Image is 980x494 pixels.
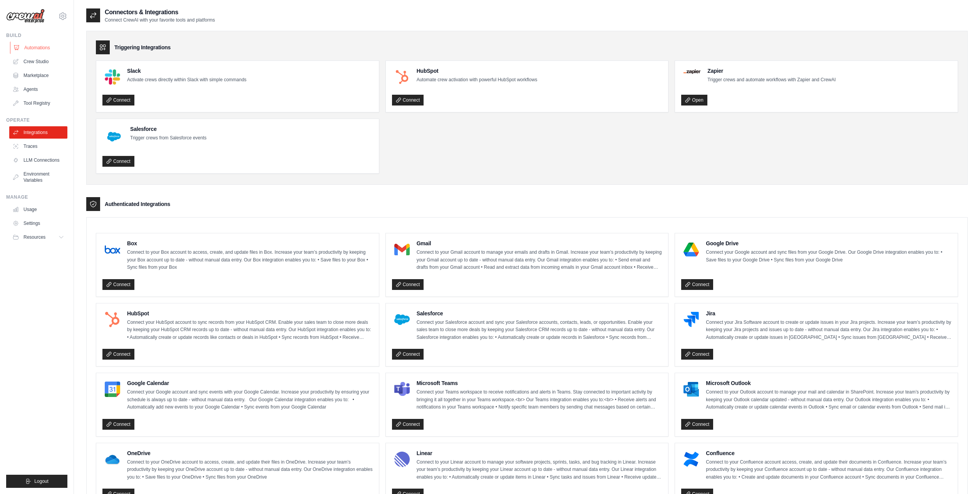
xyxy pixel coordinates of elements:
[23,234,45,240] span: Resources
[683,242,699,257] img: Google Drive Logo
[417,76,537,84] p: Automate crew activation with powerful HubSpot workflows
[10,42,68,54] a: Automations
[102,279,134,290] a: Connect
[102,95,134,105] a: Connect
[105,127,123,146] img: Salesforce Logo
[130,134,206,142] p: Trigger crews from Salesforce events
[127,310,373,317] h4: HubSpot
[681,349,713,360] a: Connect
[394,312,410,327] img: Salesforce Logo
[9,69,67,82] a: Marketplace
[105,382,120,397] img: Google Calendar Logo
[105,17,215,23] p: Connect CrewAI with your favorite tools and platforms
[394,242,410,257] img: Gmail Logo
[394,382,410,397] img: Microsoft Teams Logo
[9,55,67,68] a: Crew Studio
[34,478,49,484] span: Logout
[127,76,246,84] p: Activate crews directly within Slack with simple commands
[392,279,424,290] a: Connect
[6,32,67,39] div: Build
[105,8,215,17] h2: Connectors & Integrations
[417,67,537,75] h4: HubSpot
[394,452,410,467] img: Linear Logo
[706,239,952,247] h4: Google Drive
[706,319,952,342] p: Connect your Jira Software account to create or update issues in your Jira projects. Increase you...
[9,203,67,216] a: Usage
[392,419,424,430] a: Connect
[6,475,67,488] button: Logout
[105,312,120,327] img: HubSpot Logo
[706,389,952,411] p: Connect to your Outlook account to manage your mail and calendar in SharePoint. Increase your tea...
[417,449,662,457] h4: Linear
[9,126,67,139] a: Integrations
[417,249,662,271] p: Connect to your Gmail account to manage your emails and drafts in Gmail. Increase your team’s pro...
[105,452,120,467] img: OneDrive Logo
[127,459,373,481] p: Connect to your OneDrive account to access, create, and update their files in OneDrive. Increase ...
[706,249,952,264] p: Connect your Google account and sync files from your Google Drive. Our Google Drive integration e...
[6,9,45,23] img: Logo
[9,140,67,152] a: Traces
[102,419,134,430] a: Connect
[394,69,410,85] img: HubSpot Logo
[114,44,171,51] h3: Triggering Integrations
[417,389,662,411] p: Connect your Teams workspace to receive notifications and alerts in Teams. Stay connected to impo...
[417,319,662,342] p: Connect your Salesforce account and sync your Salesforce accounts, contacts, leads, or opportunit...
[683,69,700,74] img: Zapier Logo
[417,459,662,481] p: Connect to your Linear account to manage your software projects, sprints, tasks, and bug tracking...
[127,239,373,247] h4: Box
[683,382,699,397] img: Microsoft Outlook Logo
[130,125,206,133] h4: Salesforce
[706,310,952,317] h4: Jira
[707,67,836,75] h4: Zapier
[681,419,713,430] a: Connect
[417,310,662,317] h4: Salesforce
[392,95,424,105] a: Connect
[706,449,952,457] h4: Confluence
[9,83,67,95] a: Agents
[681,95,707,105] a: Open
[683,452,699,467] img: Confluence Logo
[707,76,836,84] p: Trigger crews and automate workflows with Zapier and CrewAI
[9,97,67,109] a: Tool Registry
[9,231,67,243] button: Resources
[417,379,662,387] h4: Microsoft Teams
[102,156,134,167] a: Connect
[706,379,952,387] h4: Microsoft Outlook
[102,349,134,360] a: Connect
[9,217,67,229] a: Settings
[9,154,67,166] a: LLM Connections
[127,249,373,271] p: Connect to your Box account to access, create, and update files in Box. Increase your team’s prod...
[392,349,424,360] a: Connect
[6,117,67,123] div: Operate
[127,449,373,457] h4: OneDrive
[6,194,67,200] div: Manage
[127,379,373,387] h4: Google Calendar
[683,312,699,327] img: Jira Logo
[417,239,662,247] h4: Gmail
[9,168,67,186] a: Environment Variables
[681,279,713,290] a: Connect
[105,242,120,257] img: Box Logo
[105,200,170,208] h3: Authenticated Integrations
[127,67,246,75] h4: Slack
[127,389,373,411] p: Connect your Google account and sync events with your Google Calendar. Increase your productivity...
[706,459,952,481] p: Connect to your Confluence account access, create, and update their documents in Confluence. Incr...
[127,319,373,342] p: Connect your HubSpot account to sync records from your HubSpot CRM. Enable your sales team to clo...
[105,69,120,85] img: Slack Logo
